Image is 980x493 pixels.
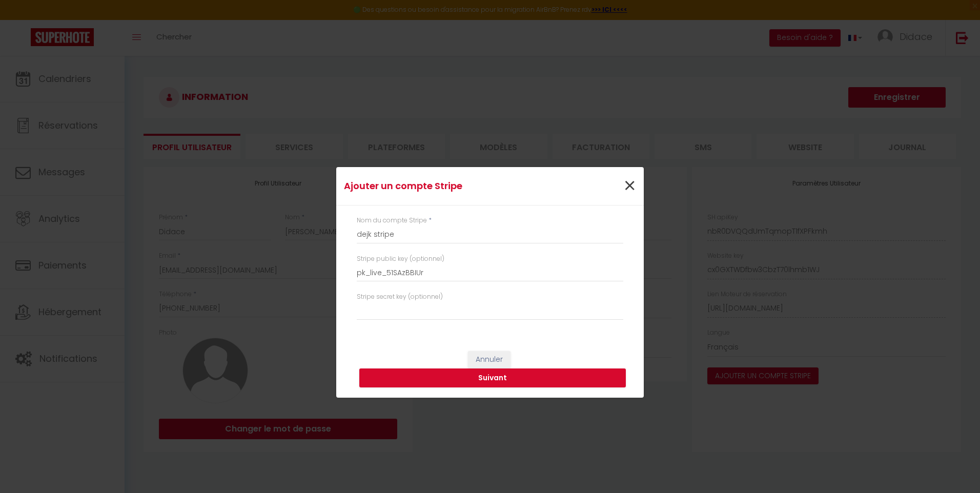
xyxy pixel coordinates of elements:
[623,175,636,197] button: Close
[359,368,626,388] button: Suivant
[344,179,534,193] h4: Ajouter un compte Stripe
[357,216,427,225] label: Nom du compte Stripe
[357,254,444,264] label: Stripe public key (optionnel)
[623,171,636,201] span: ×
[357,292,443,302] label: Stripe secret key (optionnel)
[468,351,511,368] button: Annuler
